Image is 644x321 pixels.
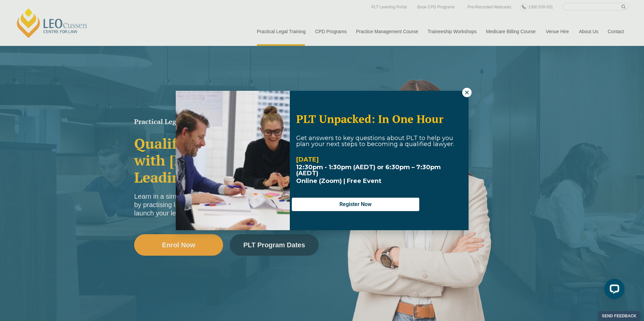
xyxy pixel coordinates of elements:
[296,112,443,126] span: PLT Unpacked: In One Hour
[296,177,381,185] span: Online (Zoom) | Free Event
[292,198,419,211] button: Register Now
[176,91,290,230] img: Woman in yellow blouse holding folders looking to the right and smiling
[296,164,441,177] strong: 12:30pm - 1:30pm (AEDT) or 6:30pm – 7:30pm (AEDT)
[462,88,472,97] button: Close
[599,276,627,304] iframe: LiveChat chat widget
[296,156,319,163] strong: [DATE]
[296,134,454,148] span: Get answers to key questions about PLT to help you plan your next steps to becoming a qualified l...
